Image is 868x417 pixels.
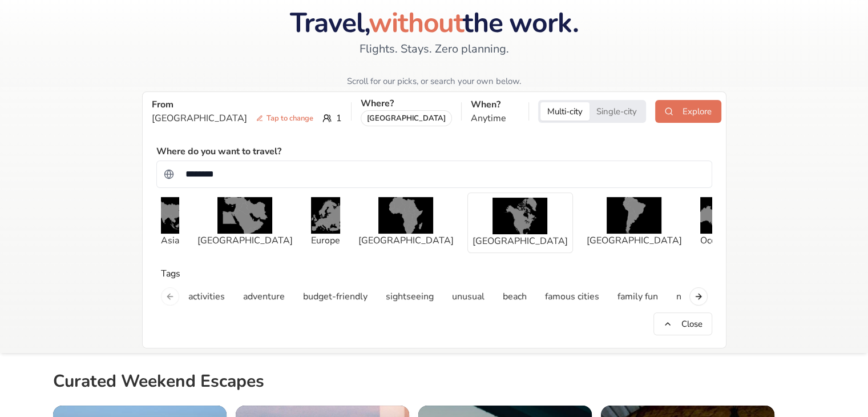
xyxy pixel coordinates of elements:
[303,290,368,303] p: budget-friendly
[467,193,573,253] button: na image[GEOGRAPHIC_DATA]
[354,193,458,252] button: na image[GEOGRAPHIC_DATA]
[197,234,293,247] p: [GEOGRAPHIC_DATA]
[676,290,710,303] p: nightlife
[473,234,568,248] p: [GEOGRAPHIC_DATA]
[452,290,485,303] p: unusual
[700,197,733,234] img: na image
[188,290,225,303] p: activities
[700,234,733,247] p: Oceania
[193,193,297,252] button: na image[GEOGRAPHIC_DATA]
[540,102,590,121] button: Multi-city
[378,197,433,234] img: na image
[161,197,179,234] img: na image
[358,234,454,247] p: [GEOGRAPHIC_DATA]
[296,285,374,308] button: budget-friendly
[161,234,179,247] p: Asia
[361,97,452,110] p: Where?
[311,234,340,247] p: Europe
[538,285,606,308] button: famous cities
[156,193,184,252] button: na imageAsia
[617,290,658,303] p: family fun
[538,100,646,123] div: Trip style
[496,285,534,308] button: beach
[181,285,232,308] button: activities
[53,371,264,396] h2: Curated Weekend Escapes
[306,193,345,252] button: na imageEurope
[290,4,578,42] span: Travel, the work.
[379,285,441,308] button: sightseeing
[361,110,452,126] div: [GEOGRAPHIC_DATA]
[152,98,342,111] p: From
[243,290,285,303] p: adventure
[386,290,434,303] p: sightseeing
[236,285,292,308] button: adventure
[471,98,519,111] p: When?
[217,197,272,234] img: na image
[582,193,687,252] button: na image[GEOGRAPHIC_DATA]
[590,102,644,121] button: Single-city
[369,4,463,42] span: without
[152,111,318,125] p: [GEOGRAPHIC_DATA]
[156,267,712,280] div: Tags
[471,111,519,125] p: Anytime
[311,197,340,234] img: na image
[156,145,281,158] p: Where do you want to travel?
[611,285,665,308] button: family fun
[696,193,737,252] button: na imageOceania
[607,197,661,234] img: na image
[252,113,318,124] span: Tap to change
[347,75,521,87] span: Scroll for our picks, or search your own below.
[179,163,705,186] input: Search for a country
[669,285,717,308] button: nightlife
[587,234,682,247] p: [GEOGRAPHIC_DATA]
[492,198,547,234] img: na image
[653,312,712,335] button: Close
[152,111,342,125] div: 1
[545,290,599,303] p: famous cities
[655,100,721,123] button: Explore
[503,290,527,303] p: beach
[445,285,491,308] button: unusual
[359,41,508,57] span: Flights. Stays. Zero planning.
